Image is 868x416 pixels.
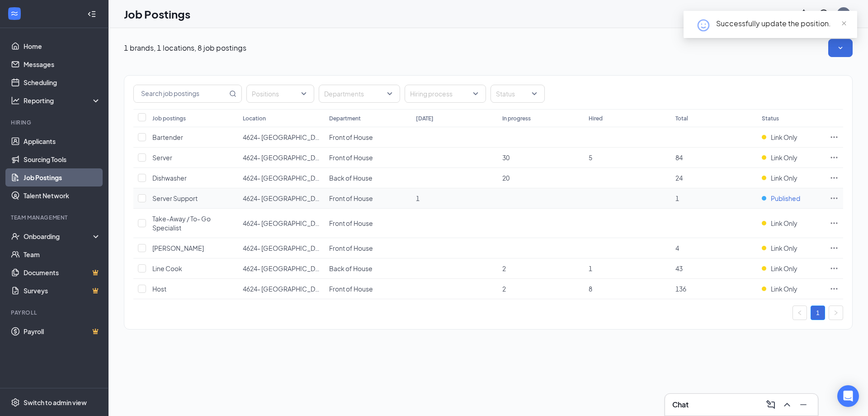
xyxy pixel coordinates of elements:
div: Location [243,115,266,122]
th: [DATE] [411,109,498,127]
span: 4624- [GEOGRAPHIC_DATA] [243,285,327,293]
td: 4624- Puyallup [238,238,325,258]
a: Messages [24,55,101,73]
div: Open Intercom Messenger [837,385,859,407]
button: Minimize [796,397,811,412]
span: 4624- [GEOGRAPHIC_DATA] [243,194,327,202]
th: Total [671,109,757,127]
svg: Ellipses [830,153,839,162]
td: 4624- Puyallup [238,188,325,209]
input: Search job postings [134,85,227,102]
span: Line Cook [152,264,182,273]
svg: UserCheck [11,232,20,241]
svg: ChevronUp [782,399,793,410]
span: Server Support [152,194,198,202]
svg: Ellipses [830,264,839,273]
span: Link Only [771,264,797,273]
span: 2 [502,285,506,293]
span: 84 [675,153,683,162]
td: 4624- Puyallup [238,258,325,279]
span: Front of House [329,244,373,252]
h3: Chat [672,400,689,410]
td: Front of House [325,188,411,209]
a: Scheduling [24,73,101,91]
svg: Minimize [798,399,809,410]
span: Link Only [771,173,797,182]
span: 4624- [GEOGRAPHIC_DATA] [243,219,327,227]
span: 8 [589,285,592,293]
div: Team Management [11,214,99,221]
svg: Ellipses [830,133,839,142]
span: 4624- [GEOGRAPHIC_DATA] [243,153,327,162]
span: 20 [502,174,509,182]
li: 1 [811,306,825,320]
div: Onboarding [24,232,93,241]
svg: Analysis [11,96,20,105]
span: 4624- [GEOGRAPHIC_DATA] [243,264,327,273]
button: ComposeMessage [764,397,778,412]
svg: WorkstreamLogo [10,9,19,18]
a: Applicants [24,132,101,150]
td: 4624- Puyallup [238,279,325,299]
div: Successfully update the position. [716,18,846,29]
span: 4 [675,244,679,252]
span: 136 [675,285,686,293]
span: Front of House [329,194,373,202]
svg: SmallChevronDown [836,43,845,53]
a: Talent Network [24,186,101,205]
span: 4624- [GEOGRAPHIC_DATA] [243,244,327,252]
button: SmallChevronDown [828,39,853,57]
th: Hired [584,109,670,127]
span: 1 [589,264,592,273]
span: 2 [502,264,506,273]
span: Published [771,194,800,203]
a: 1 [811,306,825,320]
span: 4624- [GEOGRAPHIC_DATA] [243,174,327,182]
span: Link Only [771,219,797,228]
button: left [793,306,807,320]
td: 4624- Puyallup [238,209,325,238]
span: [PERSON_NAME] [152,244,204,252]
span: Server [152,153,172,162]
a: Team [24,245,101,263]
span: Dishwasher [152,174,187,182]
td: Front of House [325,279,411,299]
svg: Settings [11,398,20,407]
svg: QuestionInfo [818,9,829,19]
p: 1 brands, 1 locations, 8 job postings [124,43,246,53]
span: close [841,20,847,27]
th: In progress [498,109,584,127]
button: ChevronUp [780,397,794,412]
span: Link Only [771,153,797,162]
span: Front of House [329,133,373,141]
td: Back of House [325,258,411,279]
td: 4624- Puyallup [238,168,325,188]
div: Switch to admin view [24,398,87,407]
td: Back of House [325,168,411,188]
svg: Collapse [87,10,96,19]
td: Front of House [325,127,411,148]
span: Host [152,285,166,293]
button: right [829,306,843,320]
a: DocumentsCrown [24,263,101,282]
a: PayrollCrown [24,322,101,340]
li: Previous Page [793,306,807,320]
svg: Ellipses [830,219,839,228]
svg: Ellipses [830,173,839,182]
span: Link Only [771,133,797,142]
a: Home [24,37,101,55]
span: Back of House [329,174,373,182]
span: 24 [675,174,683,182]
td: Front of House [325,238,411,258]
svg: Ellipses [830,194,839,203]
svg: Notifications [798,9,809,19]
span: Back of House [329,264,373,273]
svg: MagnifyingGlass [229,90,236,97]
div: Payroll [11,309,99,316]
span: Front of House [329,153,373,162]
span: right [833,310,839,316]
span: 5 [589,153,592,162]
span: Take-Away / To- Go Specialist [152,215,211,232]
h1: Job Postings [124,6,190,22]
div: Reporting [24,96,101,105]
